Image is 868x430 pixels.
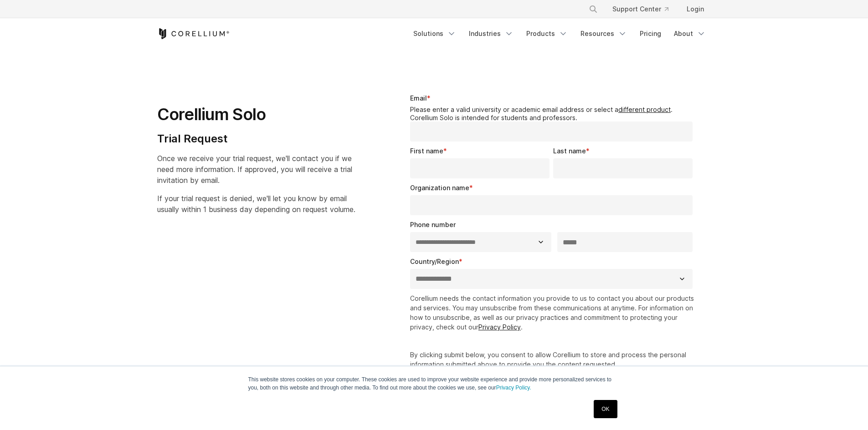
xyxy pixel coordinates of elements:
span: Organization name [410,184,469,192]
h4: Trial Request [157,132,355,146]
p: By clicking submit below, you consent to allow Corellium to store and process the personal inform... [410,350,697,369]
a: Privacy Policy [478,323,521,331]
button: Search [585,1,601,17]
a: Solutions [408,25,462,42]
a: Industries [463,25,519,42]
div: Navigation Menu [578,1,711,17]
legend: Please enter a valid university or academic email address or select a . Corellium Solo is intende... [410,106,697,121]
span: First name [410,147,443,155]
span: Once we receive your trial request, we'll contact you if we need more information. If approved, y... [157,154,352,185]
a: Support Center [605,1,676,17]
a: OK [594,400,617,418]
a: About [668,25,711,42]
a: different product [618,106,671,113]
p: Corellium needs the contact information you provide to us to contact you about our products and s... [410,293,697,332]
span: Email [410,94,427,102]
span: Country/Region [410,258,459,265]
a: Products [521,25,573,42]
a: Pricing [634,25,667,42]
span: If your trial request is denied, we'll let you know by email usually within 1 business day depend... [157,194,355,214]
div: Navigation Menu [408,25,711,42]
span: Last name [553,147,586,155]
a: Corellium Home [157,28,230,39]
a: Login [679,1,711,17]
h1: Corellium Solo [157,104,355,125]
p: This website stores cookies on your computer. These cookies are used to improve your website expe... [248,375,620,392]
span: Phone number [410,221,456,228]
a: Privacy Policy. [496,384,531,391]
a: Resources [575,25,632,42]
